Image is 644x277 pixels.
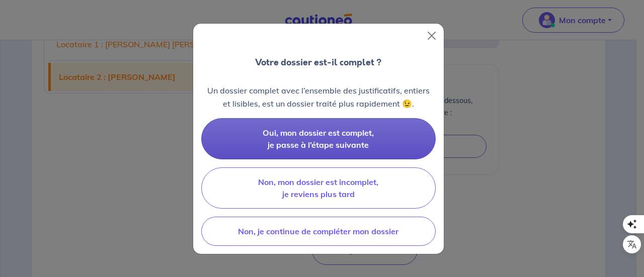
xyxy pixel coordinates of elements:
button: Oui, mon dossier est complet, je passe à l’étape suivante [201,118,436,159]
p: Votre dossier est-il complet ? [255,56,381,69]
p: Un dossier complet avec l’ensemble des justificatifs, entiers et lisibles, est un dossier traité ... [201,84,436,110]
button: Close [424,28,440,44]
span: Oui, mon dossier est complet, je passe à l’étape suivante [263,128,374,150]
span: Non, je continue de compléter mon dossier [238,226,398,236]
button: Non, mon dossier est incomplet, je reviens plus tard [201,167,436,209]
span: Non, mon dossier est incomplet, je reviens plus tard [258,177,378,199]
button: Non, je continue de compléter mon dossier [201,217,436,246]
